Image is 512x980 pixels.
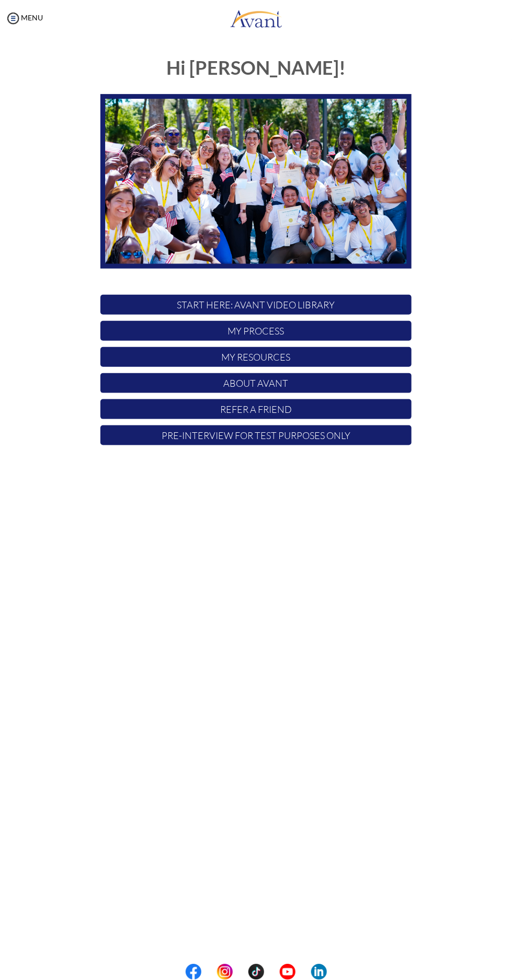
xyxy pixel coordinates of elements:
[186,964,201,980] img: fb.png
[311,964,327,980] img: li.png
[264,964,280,980] img: blank.png
[5,10,21,26] img: icon-menu.png
[230,3,282,34] img: logo.png
[100,94,412,269] img: HomeScreenImage.png
[100,425,412,445] p: Pre-Interview for test purposes only
[280,964,295,980] img: yt.png
[295,964,311,980] img: blank.png
[100,373,412,393] p: About Avant
[248,964,264,980] img: tt.png
[100,321,412,341] p: My Process
[5,13,43,22] a: MENU
[217,964,233,980] img: in.png
[100,57,412,78] h1: Hi [PERSON_NAME]!
[233,964,248,980] img: blank.png
[201,964,217,980] img: blank.png
[100,347,412,367] p: My Resources
[100,295,412,315] p: START HERE: Avant Video Library
[100,399,412,419] p: Refer a Friend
